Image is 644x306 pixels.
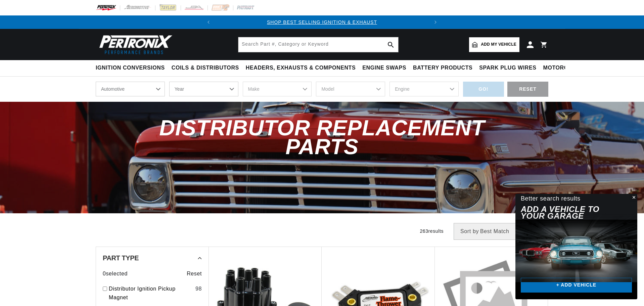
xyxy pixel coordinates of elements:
[629,194,637,202] button: Close
[316,82,385,96] select: Model
[507,82,548,97] div: RESET
[429,15,442,29] button: Translation missing: en.sections.announcements.next_announcement
[359,60,410,76] summary: Engine Swaps
[479,64,536,72] span: Spark Plug Wires
[243,82,312,96] select: Make
[460,229,479,234] span: Sort by
[469,37,519,52] a: Add my vehicle
[103,255,139,261] span: Part Type
[109,285,193,302] a: Distributor Ignition Pickup Magnet
[383,37,398,52] button: search button
[187,269,202,278] span: Reset
[215,18,429,26] div: Announcement
[543,64,583,72] span: Motorcycle
[215,18,429,26] div: 1 of 2
[362,64,406,72] span: Engine Swaps
[476,60,540,76] summary: Spark Plug Wires
[96,33,173,56] img: Pertronix
[454,223,542,240] select: Sort by
[246,64,356,72] span: Headers, Exhausts & Components
[267,19,377,25] a: SHOP BEST SELLING IGNITION & EXHAUST
[96,64,165,72] span: Ignition Conversions
[159,116,485,159] span: Distributor Replacement Parts
[389,82,459,96] select: Engine
[96,60,168,76] summary: Ignition Conversions
[168,60,242,76] summary: Coils & Distributors
[238,37,398,52] input: Search Part #, Category or Keyword
[242,60,359,76] summary: Headers, Exhausts & Components
[103,269,128,278] span: 0 selected
[540,60,587,76] summary: Motorcycle
[195,285,202,293] div: 98
[481,41,516,48] span: Add my vehicle
[169,82,238,96] select: Year
[172,64,239,72] span: Coils & Distributors
[410,60,476,76] summary: Battery Products
[202,15,215,29] button: Translation missing: en.sections.announcements.previous_announcement
[420,228,444,234] span: 263 results
[96,82,165,96] select: Ride Type
[79,15,565,29] slideshow-component: Translation missing: en.sections.announcements.announcement_bar
[413,64,472,72] span: Battery Products
[521,278,632,293] a: + ADD VEHICLE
